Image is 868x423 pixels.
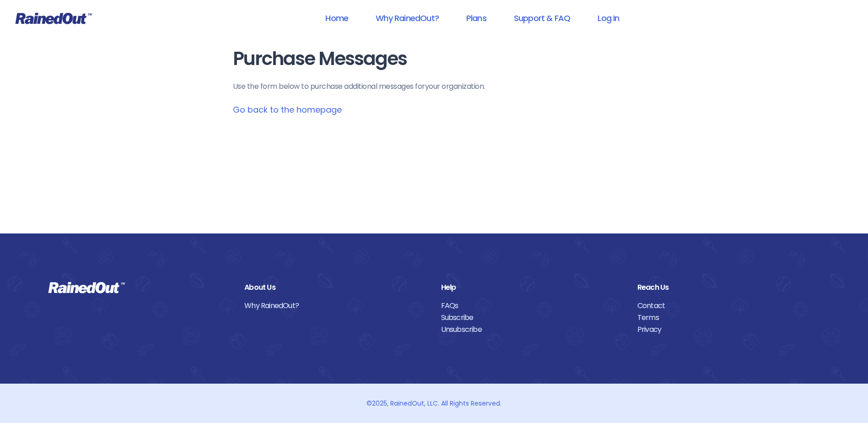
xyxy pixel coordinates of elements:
[637,300,820,312] a: Contact
[233,81,636,92] p: Use the form below to purchase additional messages for your organization .
[637,312,820,324] a: Terms
[586,8,631,28] a: Log In
[441,312,624,324] a: Subscribe
[364,8,451,28] a: Why RainedOut?
[313,8,360,28] a: Home
[637,324,820,336] a: Privacy
[233,49,636,69] h1: Purchase Messages
[441,300,624,312] a: FAQs
[637,282,820,293] div: Reach Us
[441,282,624,293] div: Help
[244,282,427,293] div: About Us
[233,104,342,115] a: Go back to the homepage
[244,300,427,312] a: Why RainedOut?
[441,324,624,336] a: Unsubscribe
[502,8,582,28] a: Support & FAQ
[454,8,498,28] a: Plans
